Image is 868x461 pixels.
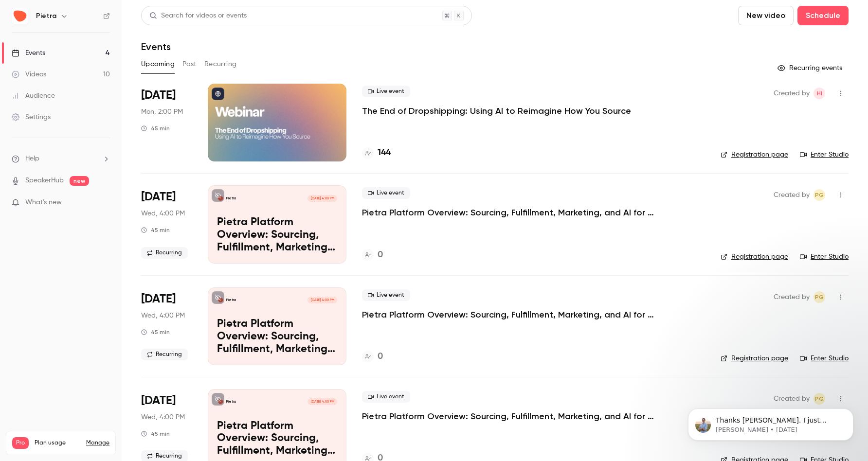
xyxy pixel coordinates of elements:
span: Live event [362,391,410,403]
a: Enter Studio [800,354,849,363]
a: Enter Studio [800,150,849,160]
a: 0 [362,248,383,262]
span: What's new [25,197,62,208]
p: Pietra [226,196,236,201]
h4: 0 [378,350,383,363]
span: [DATE] 4:00 PM [307,297,337,303]
span: Pro [12,437,29,449]
span: PG [815,291,824,303]
span: Help [25,154,39,164]
span: Recurring [141,247,188,259]
a: Pietra Platform Overview: Sourcing, Fulfillment, Marketing, and AI for Modern Brands [362,207,654,218]
span: Wed, 4:00 PM [141,311,185,320]
h1: Events [141,41,171,53]
div: Search for videos or events [149,11,247,21]
p: Pietra [226,298,236,302]
div: Audience [12,91,55,101]
p: Pietra Platform Overview: Sourcing, Fulfillment, Marketing, and AI for Modern Brands [217,216,337,254]
button: Schedule [797,6,849,25]
li: help-dropdown-opener [12,154,110,164]
div: Aug 20 Wed, 4:00 PM (America/New York) [141,287,192,365]
h4: 144 [378,146,391,160]
a: Registration page [721,354,788,363]
button: Past [182,56,197,72]
span: Plan usage [35,439,80,447]
button: Recurring events [773,60,849,76]
a: SpeakerHub [25,176,64,186]
span: Recurring [141,349,188,360]
div: Videos [12,70,46,79]
iframe: Intercom notifications message [673,388,868,456]
span: PG [815,189,824,201]
span: Wed, 4:00 PM [141,209,185,218]
span: Wed, 4:00 PM [141,412,185,422]
a: 0 [362,350,383,363]
a: Pietra Platform Overview: Sourcing, Fulfillment, Marketing, and AI for Modern Brands [362,410,654,422]
span: [DATE] [141,88,176,103]
span: Live event [362,289,410,301]
p: Pietra Platform Overview: Sourcing, Fulfillment, Marketing, and AI for Modern Brands [217,318,337,355]
p: / 300 [89,449,109,458]
a: The End of Dropshipping: Using AI to Reimagine How You Source [362,105,631,117]
span: Hasan Iqbal [814,88,825,99]
span: [DATE] [141,291,176,307]
button: Upcoming [141,56,175,72]
span: Pete Gilligan [814,291,825,303]
span: [DATE] 4:00 PM [307,195,337,202]
div: Aug 13 Wed, 4:00 PM (America/New York) [141,185,192,263]
span: 10 [89,450,94,456]
span: new [70,176,89,186]
a: Pietra Platform Overview: Sourcing, Fulfillment, Marketing, and AI for Modern BrandsPietra[DATE] ... [208,185,346,263]
p: Videos [12,449,31,458]
div: Aug 11 Mon, 2:00 PM (America/New York) [141,84,192,161]
a: Registration page [721,252,788,262]
a: Pietra Platform Overview: Sourcing, Fulfillment, Marketing, and AI for Modern Brands [362,309,654,320]
span: [DATE] 4:00 PM [307,398,337,405]
h6: Pietra [36,11,56,21]
span: HI [817,88,822,99]
span: Pete Gilligan [814,189,825,201]
span: Live event [362,187,410,199]
span: Created by [774,189,810,201]
a: 144 [362,146,391,160]
p: Pietra [226,399,236,404]
p: Pietra Platform Overview: Sourcing, Fulfillment, Marketing, and AI for Modern Brands [217,420,337,458]
div: Events [12,48,45,58]
span: [DATE] [141,189,176,205]
a: Pietra Platform Overview: Sourcing, Fulfillment, Marketing, and AI for Modern BrandsPietra[DATE] ... [208,287,346,365]
h4: 0 [378,248,383,262]
span: [DATE] [141,393,176,408]
a: Enter Studio [800,252,849,262]
a: Registration page [721,150,788,160]
div: Settings [12,112,51,122]
div: 45 min [141,328,170,336]
span: Created by [774,291,810,303]
button: Recurring [204,56,237,72]
a: Manage [86,439,109,447]
button: New video [738,6,794,25]
div: 45 min [141,226,170,234]
span: Mon, 2:00 PM [141,107,183,117]
span: Created by [774,88,810,99]
img: Pietra [12,8,28,24]
div: 45 min [141,124,170,132]
div: 45 min [141,430,170,438]
span: Live event [362,86,410,97]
